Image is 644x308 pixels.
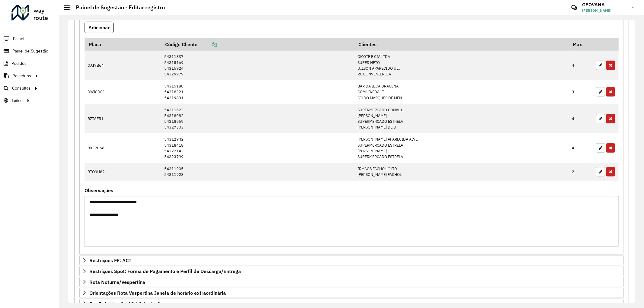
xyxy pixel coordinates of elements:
span: Consultas [12,85,30,91]
td: BTO9H82 [85,163,161,181]
th: Max [569,38,593,51]
span: Restrições Spot: Forma de Pagamento e Perfil de Descarga/Entrega [89,269,241,274]
label: Observações [85,187,113,194]
td: 54311837 54315169 54315924 54329979 [161,51,354,80]
th: Placa [85,38,161,51]
td: GAI9B64 [85,51,161,80]
span: Painel de Sugestão [12,48,48,54]
td: BZT8E51 [85,104,161,133]
span: Orientações Rota Vespertina Janela de horário extraordinária [89,291,226,295]
td: DWI8D01 [85,80,161,104]
a: Restrições Spot: Forma de Pagamento e Perfil de Descarga/Entrega [79,266,624,276]
span: Tático [11,97,23,104]
td: BXE9D66 [85,133,161,163]
td: IRMAOS FACHOLLI LTD [PERSON_NAME] FACHOL [354,163,569,181]
a: Orientações Rota Vespertina Janela de horário extraordinária [79,288,624,298]
a: Copiar [197,41,217,47]
span: Restrições FF: ACT [89,258,131,263]
td: 4 [569,104,593,133]
td: 54312942 54318418 54322143 54323799 [161,133,354,163]
td: OMOTE E CIA LTDA SUPER NETO UILSON APARECIDO ULI RC CONVENIENCIA [354,51,569,80]
span: Pedidos [11,60,27,67]
span: Rota Noturna/Vespertina [89,280,145,284]
th: Código Cliente [161,38,354,51]
td: 3 [569,80,593,104]
span: Pre-Roteirização AS / Orientações [89,301,165,306]
h3: GEOVANA [582,2,627,8]
td: 4 [569,51,593,80]
h2: Painel de Sugestão - Editar registro [70,4,165,11]
a: Rota Noturna/Vespertina [79,277,624,287]
td: 2 [569,163,593,181]
td: 4 [569,133,593,163]
td: [PERSON_NAME] APARECIDA ALVE SUPERMERCADO ESTRELA [PERSON_NAME] SUPERMERCADO ESTRELA [354,133,569,163]
a: Contato Rápido [568,1,581,14]
th: Clientes [354,38,569,51]
td: 54315180 54318321 54319831 [161,80,354,104]
td: BAR DA BICA DRACENA COML IKEDA LT GILDO MARQUES DE MEN [354,80,569,104]
td: 54311905 54311928 [161,163,354,181]
span: Painel [13,36,24,42]
a: Restrições FF: ACT [79,255,624,265]
span: Relatórios [12,73,31,79]
td: SUPERMERCADO CONAL L [PERSON_NAME] SUPERMERCADO ESTRELA [PERSON_NAME] DE O [354,104,569,133]
span: [PERSON_NAME] [582,8,627,13]
button: Adicionar [85,22,114,33]
td: 54311623 54318082 54318969 54327303 [161,104,354,133]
